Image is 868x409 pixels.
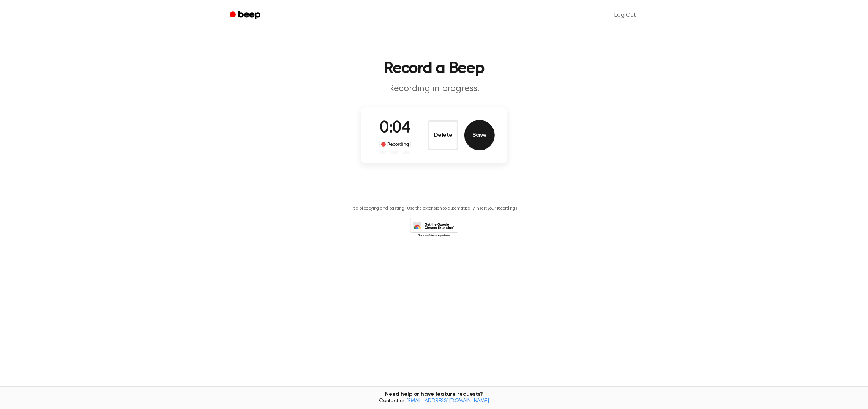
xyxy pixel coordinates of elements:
span: 0:04 [380,120,410,136]
span: Contact us [5,398,863,405]
a: Log Out [607,6,644,24]
button: Save Audio Record [464,120,495,150]
p: Tired of copying and pasting? Use the extension to automatically insert your recordings. [349,206,519,212]
a: Beep [224,8,267,23]
p: Recording in progress. [288,83,580,95]
a: [EMAIL_ADDRESS][DOMAIN_NAME] [406,398,489,404]
div: Recording [379,141,411,148]
button: Delete Audio Record [428,120,458,150]
h1: Record a Beep [240,61,628,77]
